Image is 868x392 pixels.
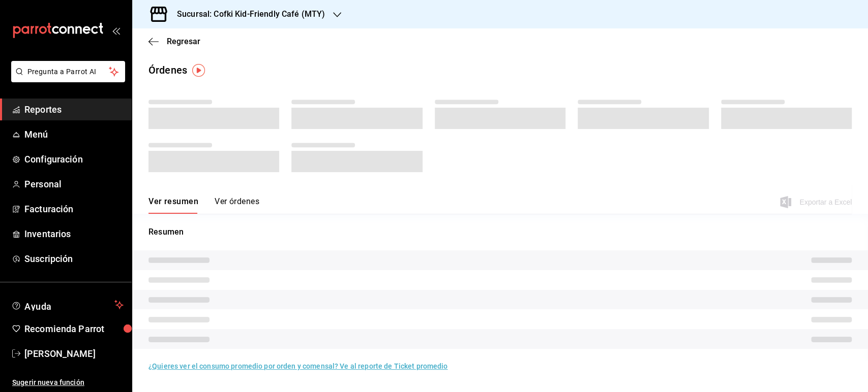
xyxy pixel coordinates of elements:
button: Regresar [148,37,200,46]
span: Configuración [24,152,124,166]
span: Regresar [167,37,200,46]
span: Inventarios [24,227,124,241]
button: open_drawer_menu [112,26,120,35]
button: Pregunta a Parrot AI [11,61,125,82]
span: Ayuda [24,299,110,311]
button: Ver órdenes [215,197,259,214]
span: Personal [24,177,124,191]
img: Tooltip marker [192,64,205,77]
p: Resumen [148,226,852,238]
span: Suscripción [24,252,124,266]
div: navigation tabs [148,197,259,214]
span: Pregunta a Parrot AI [27,67,109,77]
a: ¿Quieres ver el consumo promedio por orden y comensal? Ve al reporte de Ticket promedio [148,362,447,370]
div: Órdenes [148,62,187,78]
button: Ver resumen [148,197,198,214]
span: Recomienda Parrot [24,322,124,336]
span: Reportes [24,103,124,116]
span: Menú [24,127,124,141]
span: Facturación [24,202,124,216]
span: Sugerir nueva función [12,377,124,388]
h3: Sucursal: Cofki Kid-Friendly Café (MTY) [169,8,325,20]
span: [PERSON_NAME] [24,347,124,361]
a: Pregunta a Parrot AI [7,74,125,84]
